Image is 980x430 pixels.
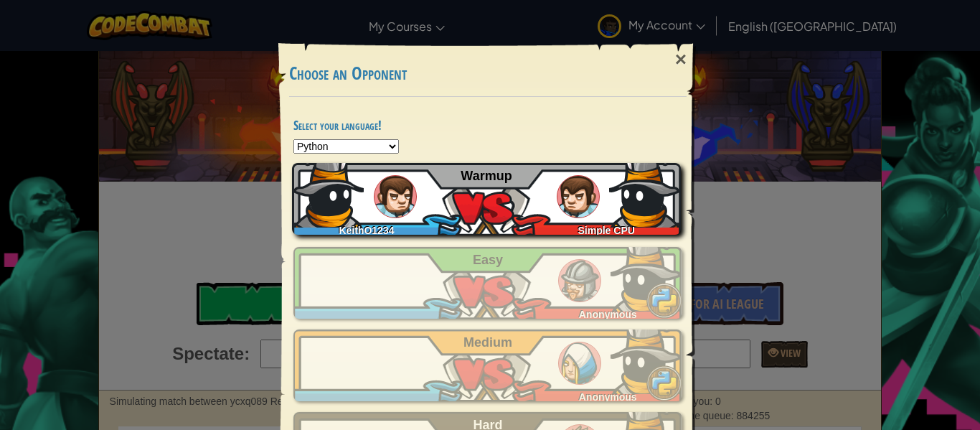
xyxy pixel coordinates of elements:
h4: Select your language! [293,118,682,132]
a: KeithO1234Simple CPU [293,163,682,235]
span: Easy [473,253,503,267]
a: Anonymous [293,247,682,319]
h3: Choose an Opponent [289,64,687,83]
img: bpQAAAABJRU5ErkJggg== [611,322,682,394]
span: Warmup [461,169,512,183]
img: humans_ladder_tutorial.png [557,175,600,218]
img: humans_ladder_tutorial.png [374,175,417,218]
span: Anonymous [579,309,637,320]
span: KeithO1234 [339,225,394,236]
span: Anonymous [579,391,637,403]
div: × [664,39,697,80]
img: humans_ladder_medium.png [558,342,601,385]
span: Medium [463,335,512,350]
img: bpQAAAABJRU5ErkJggg== [611,240,682,312]
img: humans_ladder_easy.png [558,259,601,302]
a: Anonymous [293,329,682,401]
span: Simple CPU [578,225,635,236]
img: bpQAAAABJRU5ErkJggg== [292,156,364,228]
img: bpQAAAABJRU5ErkJggg== [609,156,681,228]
